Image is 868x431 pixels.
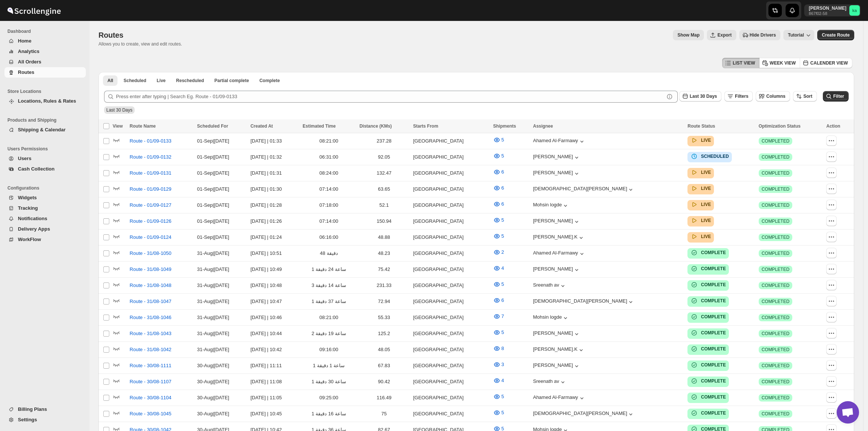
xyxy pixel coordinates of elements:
span: Export [717,32,731,38]
button: LIVE [690,217,711,224]
div: [GEOGRAPHIC_DATA] [413,250,489,257]
span: Filter [833,94,844,99]
button: 4 [489,262,508,274]
span: COMPLETED [762,186,790,192]
button: Mohsin logde [533,314,569,322]
button: Create Route [817,30,854,40]
b: LIVE [701,138,711,143]
a: Open chat [837,401,859,424]
button: Route - 30/08-1111 [125,360,176,372]
button: Last 30 Days [679,91,721,101]
span: Products and Shipping [7,117,86,123]
button: Home [4,36,86,46]
span: Billing Plans [18,406,47,412]
span: 5 [501,281,504,287]
p: 867f02-58 [809,11,846,16]
button: LIVE [690,137,711,144]
span: Assignee [533,124,553,129]
button: COMPLETE [690,329,726,337]
span: 3 [501,362,504,367]
span: 5 [501,233,504,239]
span: Route - 01/09-0131 [130,169,172,177]
button: COMPLETE [690,409,726,417]
div: 48.88 [360,234,409,241]
span: Route Name [130,124,156,129]
span: Configurations [7,185,86,191]
span: Route - 31/08-1050 [130,250,172,257]
button: Sreenath av [533,282,567,290]
span: Route - 30/08-1111 [130,362,172,369]
div: 231.33 [360,282,409,289]
button: Tutorial [783,30,814,40]
div: Ahamed Al-Farmawy [533,250,586,257]
button: 6 [489,166,508,178]
span: Complete [259,78,280,84]
button: [PERSON_NAME].K [533,346,585,354]
img: ScrollEngine [6,1,62,20]
p: [PERSON_NAME] [809,5,846,11]
span: 4 [501,265,504,271]
b: COMPLETE [701,346,726,352]
span: 01-Sep | [DATE] [197,234,229,240]
button: Columns [756,91,790,101]
input: Press enter after typing | Search Eg. Route - 01/09-0133 [116,91,664,103]
button: 5 [489,134,508,146]
div: [GEOGRAPHIC_DATA] [413,234,489,241]
button: 6 [489,198,508,210]
button: 2 [489,246,508,258]
button: [PERSON_NAME] [533,330,580,338]
div: Sreenath av [533,378,567,386]
button: Locations, Rules & Rates [4,96,86,106]
span: Rescheduled [176,78,204,84]
button: All routes [103,75,117,86]
button: [DEMOGRAPHIC_DATA][PERSON_NAME] [533,410,634,418]
div: 92.05 [360,153,409,161]
div: [DATE] | 01:33 [250,137,298,145]
b: LIVE [701,234,711,239]
div: Mohsin logde [533,202,569,209]
button: Route - 01/09-0127 [125,199,176,211]
span: 6 [501,185,504,191]
span: 6 [501,297,504,303]
button: Tracking [4,203,86,213]
span: COMPLETED [762,234,790,240]
span: Store Locations [7,88,86,94]
span: Shipping & Calendar [18,127,66,132]
span: Widgets [18,195,37,200]
div: [GEOGRAPHIC_DATA] [413,169,489,177]
span: COMPLETED [762,138,790,144]
button: [DEMOGRAPHIC_DATA][PERSON_NAME] [533,298,634,306]
b: COMPLETE [701,298,726,303]
button: [PERSON_NAME] [533,218,580,225]
button: Export [707,30,736,40]
span: Last 30 Days [690,94,717,99]
div: [GEOGRAPHIC_DATA] [413,185,489,193]
button: WEEK VIEW [759,58,800,68]
b: SCHEDULED [701,154,729,159]
span: Route - 30/08-1107 [130,378,172,385]
span: COMPLETED [762,154,790,160]
span: 4 [501,378,504,383]
div: 48 دقيقة [303,250,355,257]
button: Route - 01/09-0133 [125,135,176,147]
span: Estimated Time [303,124,335,129]
button: [PERSON_NAME] [533,154,580,161]
button: Route - 31/08-1046 [125,312,176,324]
span: 31-Aug | [DATE] [197,266,229,272]
div: [PERSON_NAME] [533,266,580,274]
button: 5 [489,150,508,162]
span: COMPLETED [762,218,790,224]
button: COMPLETE [690,249,726,256]
div: 132.47 [360,169,409,177]
button: Route - 30/08-1104 [125,392,176,404]
button: Route - 30/08-1045 [125,408,176,420]
button: Hide Drivers [739,30,781,40]
button: Widgets [4,193,86,203]
button: [PERSON_NAME] [533,362,580,370]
